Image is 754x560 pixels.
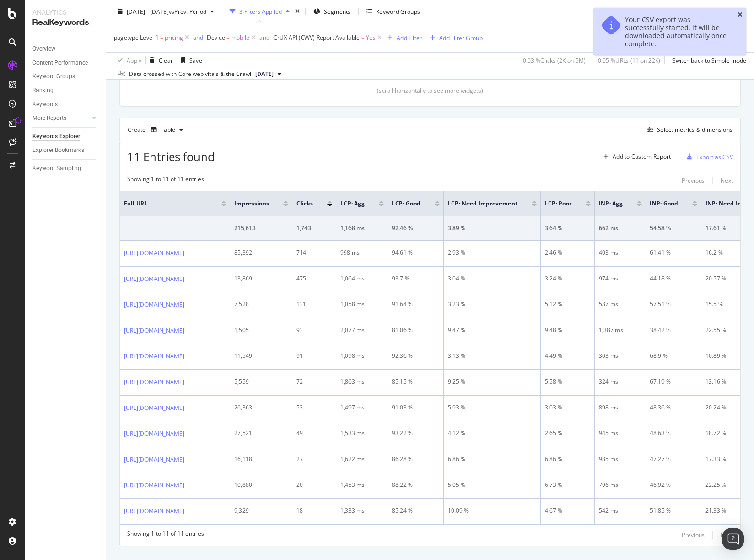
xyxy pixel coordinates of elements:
div: 998 ms [340,248,384,257]
div: 4.49 % [545,352,591,360]
span: 2025 Sep. 21st [255,70,274,78]
a: Ranking [32,86,99,96]
div: 94.61 % [392,248,440,257]
div: 1,863 ms [340,377,384,386]
div: 6.86 % [448,455,537,463]
div: 10.09 % [448,506,537,515]
div: Next [721,531,733,539]
div: 5.12 % [545,300,591,309]
div: 2.46 % [545,248,591,257]
a: [URL][DOMAIN_NAME] [124,506,184,516]
div: 1,743 [296,224,332,233]
a: Keyword Sampling [32,163,99,173]
div: 11,549 [234,352,288,360]
div: 0.03 % Clicks ( 2K on 5M ) [523,56,586,64]
div: Add Filter Group [439,33,483,42]
div: 48.63 % [650,429,697,438]
div: Apply [127,56,141,64]
div: Keyword Groups [376,7,420,15]
span: Full URL [124,199,207,208]
div: (scroll horizontally to see more widgets) [131,86,729,95]
div: 91.64 % [392,300,440,309]
div: 1,505 [234,326,288,334]
div: 88.22 % [392,481,440,489]
div: 1,064 ms [340,274,384,283]
div: 91 [296,352,332,360]
span: = [361,33,365,42]
div: 1,387 ms [599,326,642,334]
div: 4.67 % [545,506,591,515]
div: 796 ms [599,481,642,489]
div: Ranking [32,86,54,96]
span: Impressions [234,199,269,208]
div: 13,869 [234,274,288,283]
span: Yes [366,31,376,44]
div: 54.58 % [650,224,697,233]
div: Select metrics & dimensions [657,126,732,134]
span: LCP: Poor [545,199,571,208]
div: 92.36 % [392,352,440,360]
a: Explorer Bookmarks [32,145,99,155]
div: 81.06 % [392,326,440,334]
div: Keyword Groups [32,72,75,82]
div: 20 [296,481,332,489]
div: 9.47 % [448,326,537,334]
button: Next [721,175,733,186]
div: 7,528 [234,300,288,309]
div: 1,533 ms [340,429,384,438]
div: 3.13 % [448,352,537,360]
div: 5.93 % [448,403,537,412]
div: 72 [296,377,332,386]
div: and [259,33,269,42]
a: [URL][DOMAIN_NAME] [124,248,184,258]
a: [URL][DOMAIN_NAME] [124,481,184,490]
div: 67.19 % [650,377,697,386]
div: 3.24 % [545,274,591,283]
div: 303 ms [599,352,642,360]
button: Apply [114,53,141,68]
div: 48.36 % [650,403,697,412]
button: Clear [146,53,173,68]
div: 49 [296,429,332,438]
span: 11 Entries found [127,149,215,164]
div: 9.25 % [448,377,537,386]
a: Overview [32,44,99,54]
button: Select metrics & dimensions [644,124,732,136]
span: LCP: Need Improvement [448,199,517,208]
button: Add to Custom Report [600,149,671,164]
div: Clear [159,56,173,64]
a: [URL][DOMAIN_NAME] [124,455,184,464]
span: Segments [324,7,351,15]
div: 51.85 % [650,506,697,515]
div: 1,497 ms [340,403,384,412]
div: Overview [32,44,55,54]
div: 5.05 % [448,481,537,489]
div: 587 ms [599,300,642,309]
div: Keyword Sampling [32,163,81,173]
a: [URL][DOMAIN_NAME] [124,377,184,387]
a: Content Performance [32,58,99,68]
div: close toast [737,11,743,18]
div: 68.9 % [650,352,697,360]
button: Add Filter [384,32,422,43]
button: Save [722,4,746,19]
span: mobile [231,31,249,44]
button: Export as CSV [683,149,733,164]
div: 2,077 ms [340,326,384,334]
a: [URL][DOMAIN_NAME] [124,352,184,361]
a: [URL][DOMAIN_NAME] [124,403,184,413]
div: Explorer Bookmarks [32,145,84,155]
div: 18 [296,506,332,515]
button: Save [177,53,202,68]
div: 92.46 % [392,224,440,233]
a: Keywords [32,99,99,109]
div: 2.65 % [545,429,591,438]
div: 662 ms [599,224,642,233]
div: Keywords Explorer [32,131,80,141]
button: 3 Filters Applied [226,4,293,19]
div: 9,329 [234,506,288,515]
div: Showing 1 to 11 of 11 entries [127,175,204,186]
span: = [226,33,230,42]
div: 61.41 % [650,248,697,257]
div: Next [721,176,733,184]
